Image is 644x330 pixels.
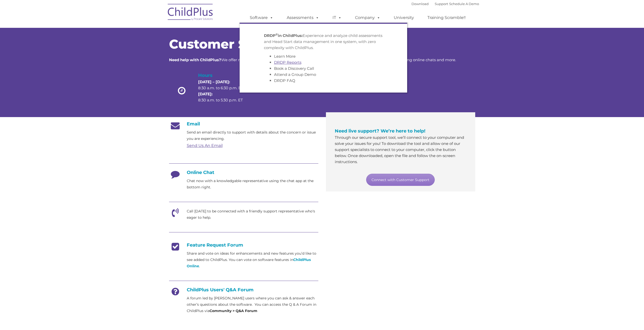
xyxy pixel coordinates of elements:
[245,13,278,23] a: Software
[187,295,318,314] p: A forum led by [PERSON_NAME] users where you can ask & answer each other’s questions about the so...
[276,33,278,36] sup: ©
[187,250,318,269] p: Share and vote on ideas for enhancements and new features you’d like to see added to ChildPlus. Y...
[274,72,316,77] a: Attend a Group Demo
[210,309,257,313] strong: Community > Q&A Forum
[187,208,318,221] p: Call [DATE] to be connected with a friendly support representative who's eager to help.
[274,78,295,83] a: DRDP FAQ
[187,257,311,268] a: ChildPlus Online
[435,2,448,6] a: Support
[198,72,252,79] h4: Hours
[274,54,296,59] a: Learn More
[411,2,479,6] font: |
[165,0,216,26] img: ChildPlus by Procare Solutions
[274,66,314,71] a: Book a Discovery Call
[335,135,466,165] p: Through our secure support tool, we’ll connect to your computer and solve your issues for you! To...
[169,57,221,62] strong: Need help with ChildPlus?
[389,13,419,23] a: University
[187,129,318,142] p: Send an email directly to support with details about the concern or issue you are experiencing.
[449,2,479,6] a: Schedule A Demo
[327,13,347,23] a: IT
[350,13,385,23] a: Company
[198,79,230,84] strong: [DATE] – [DATE]:
[422,13,471,23] a: Training Scramble!!
[169,57,456,62] span: We offer many convenient ways to contact our amazing Customer Support representatives, including ...
[198,79,252,103] p: 8:30 a.m. to 6:30 p.m. ET 8:30 a.m. to 5:30 p.m. ET
[366,174,435,186] a: Connect with Customer Support
[264,33,383,51] p: Experience and analyze child assessments and Head Start data management in one system, with zero ...
[264,33,303,38] strong: DRDP in ChildPlus:
[335,128,425,134] span: Need live support? We’re here to help!
[169,36,293,52] span: Customer Support
[169,170,318,175] h4: Online Chat
[198,92,213,96] strong: [DATE]:
[169,287,318,293] h4: ChildPlus Users' Q&A Forum
[187,143,223,148] a: Send Us An Email
[282,13,324,23] a: Assessments
[187,178,318,190] p: Chat now with a knowledgable representative using the chat app at the bottom right.
[169,121,318,127] h4: Email
[274,60,301,65] a: DRDP Reports
[411,2,429,6] a: Download
[169,242,318,248] h4: Feature Request Forum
